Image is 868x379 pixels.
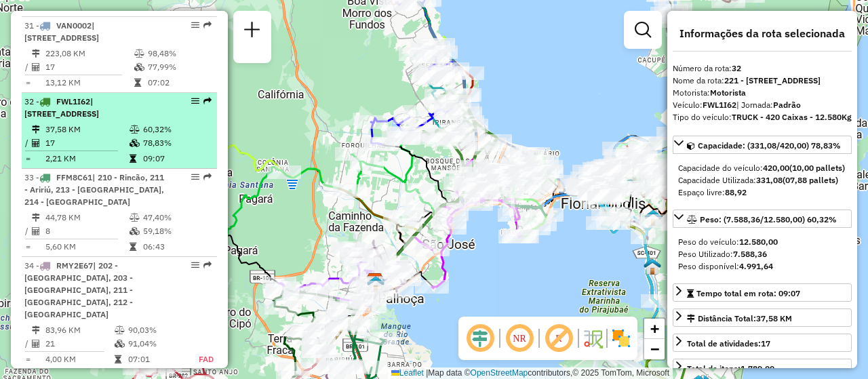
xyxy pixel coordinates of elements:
img: Exibir/Ocultar setores [610,327,632,349]
strong: 17 [761,338,770,348]
td: 78,83% [142,136,211,150]
em: Rota exportada [203,173,212,181]
a: Capacidade: (331,08/420,00) 78,83% [673,136,852,154]
span: − [650,340,659,357]
i: Tempo total em rota [134,79,141,87]
span: | [426,368,428,378]
td: 37,58 KM [45,123,129,136]
td: 60,32% [142,123,211,136]
strong: FWL1I62 [703,100,736,110]
a: Peso: (7.588,36/12.580,00) 60,32% [673,210,852,228]
td: 09:07 [142,152,211,165]
div: Total de itens: [687,363,774,375]
a: OpenStreetMap [471,368,528,378]
div: Capacidade Utilizada: [678,174,846,186]
a: Nova sessão e pesquisa [239,16,266,47]
i: Total de Atividades [32,340,40,348]
i: % de utilização da cubagem [130,139,140,147]
strong: 420,00 [763,163,789,173]
em: Opções [191,97,199,105]
h4: Informações da rota selecionada [673,27,852,40]
div: Atividade não roteirizada - MUNDIALMIX COMERCIO [302,344,336,358]
a: Exibir filtros [629,16,656,43]
strong: 221 - [STREET_ADDRESS] [724,75,821,85]
td: 5,60 KM [45,240,129,254]
a: Total de atividades:17 [673,334,852,352]
span: 33 - [24,172,164,207]
td: 223,08 KM [45,47,134,60]
em: Opções [191,21,199,29]
strong: 7.588,36 [733,249,767,259]
span: 31 - [24,20,99,43]
td: / [24,224,31,238]
td: 59,18% [142,224,211,238]
a: Tempo total em rota: 09:07 [673,283,852,302]
strong: (07,88 pallets) [783,175,838,185]
i: Total de Atividades [32,63,40,71]
i: Distância Total [32,326,40,334]
strong: 1.789,00 [741,363,774,374]
div: Motorista: [673,87,852,99]
td: FAD [184,353,214,366]
td: 17 [45,60,134,74]
div: Peso disponível: [678,260,846,273]
td: 98,48% [147,47,212,60]
td: = [24,152,31,165]
td: 07:01 [127,353,184,366]
em: Opções [191,261,199,269]
td: 2,21 KM [45,152,129,165]
i: % de utilização do peso [130,125,140,134]
span: FFM8C61 [56,172,92,182]
span: Capacidade: (331,08/420,00) 78,83% [698,140,841,151]
a: Total de itens:1.789,00 [673,359,852,377]
div: Peso Utilizado: [678,248,846,260]
i: % de utilização do peso [134,49,144,58]
em: Opções [191,173,199,181]
span: | 210 - Rincão, 211 - Aririú, 213 - [GEOGRAPHIC_DATA], 214 - [GEOGRAPHIC_DATA] [24,172,164,207]
td: 17 [45,136,129,150]
span: Exibir rótulo [542,322,575,355]
strong: 32 [732,63,741,73]
span: Peso: (7.588,36/12.580,00) 60,32% [700,214,837,224]
div: Tipo do veículo: [673,111,852,123]
strong: Padrão [773,100,801,110]
td: 21 [45,337,114,351]
div: Nome da rota: [673,75,852,87]
img: CDD Florianópolis [366,273,384,290]
img: Fluxo de ruas [582,327,604,349]
span: Ocultar NR [503,322,536,355]
span: | Jornada: [736,100,801,110]
span: 32 - [24,96,99,119]
a: Zoom out [644,339,665,359]
img: Ilha Centro [644,209,662,226]
td: = [24,76,31,89]
span: | 202 - [GEOGRAPHIC_DATA], 203 - [GEOGRAPHIC_DATA], 211 - [GEOGRAPHIC_DATA], 212 - [GEOGRAPHIC_DATA] [24,260,133,319]
td: 8 [45,224,129,238]
span: | [STREET_ADDRESS] [24,20,99,43]
div: Número da rota: [673,62,852,75]
strong: 4.991,64 [739,261,773,271]
td: 06:43 [142,240,211,254]
i: Total de Atividades [32,227,40,235]
img: 712 UDC Full Palhoça [367,275,384,293]
img: FAD - Pirajubae [644,258,661,275]
a: Zoom in [644,319,665,339]
div: Map data © contributors,© 2025 TomTom, Microsoft [388,367,673,379]
td: 83,96 KM [45,323,114,337]
i: Distância Total [32,125,40,134]
td: / [24,337,31,351]
i: Distância Total [32,214,40,222]
strong: 12.580,00 [739,237,778,247]
strong: TRUCK - 420 Caixas - 12.580Kg [732,112,852,122]
em: Rota exportada [203,97,212,105]
i: Total de Atividades [32,139,40,147]
div: Distância Total: [687,313,792,325]
i: % de utilização da cubagem [130,227,140,235]
td: 07:02 [147,76,212,89]
i: Tempo total em rota [130,155,136,163]
div: Espaço livre: [678,186,846,199]
td: 13,12 KM [45,76,134,89]
td: = [24,240,31,254]
strong: 331,08 [756,175,783,185]
span: 37,58 KM [756,313,792,323]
